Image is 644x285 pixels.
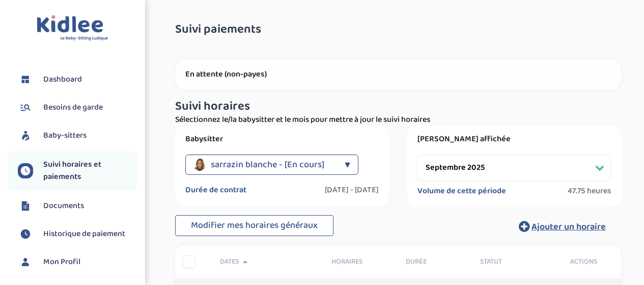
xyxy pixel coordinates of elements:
[18,128,33,143] img: babysitters.svg
[18,226,33,242] img: suivihoraire.svg
[531,220,606,234] span: Ajouter un horaire
[18,198,137,214] a: Documents
[18,100,33,115] img: besoin.svg
[18,163,33,178] img: suivihoraire.svg
[18,128,137,143] a: Baby-sitters
[185,69,611,80] p: En attente (non-payes)
[18,100,137,115] a: Besoins de garde
[191,218,318,232] span: Modifier mes horaires généraux
[212,256,324,267] div: Dates
[43,228,125,240] span: Historique de paiement
[325,185,379,195] label: [DATE] - [DATE]
[18,198,33,214] img: documents.svg
[43,101,103,114] span: Besoins de garde
[398,256,472,267] div: Durée
[185,185,246,195] label: Durée de contrat
[331,256,390,267] span: Horaires
[472,256,547,267] div: Statut
[211,154,324,175] span: sarrazin blanche - [En cours]
[417,186,506,196] label: Volume de cette période
[417,134,611,144] label: [PERSON_NAME] affichée
[175,215,333,237] button: Modifier mes horaires généraux
[185,134,379,144] label: Babysitter
[193,159,206,171] img: avatar_sarrazin-blanche_2025_07_17_13_28_42.png
[18,254,33,270] img: profil.svg
[503,215,621,238] button: Ajouter un horaire
[18,72,33,87] img: dashboard.svg
[18,226,137,242] a: Historique de paiement
[43,200,84,212] span: Documents
[43,129,87,142] span: Baby-sitters
[37,15,108,41] img: logo.svg
[43,159,137,183] span: Suivi horaires et paiements
[175,114,621,126] p: Sélectionnez le/la babysitter et le mois pour mettre à jour le suivi horaires
[43,73,82,86] span: Dashboard
[175,23,261,36] span: Suivi paiements
[175,100,621,113] h3: Suivi horaires
[568,186,611,196] span: 47.75 heures
[18,254,137,270] a: Mon Profil
[345,154,350,175] div: ▼
[547,256,621,267] div: Actions
[43,256,80,268] span: Mon Profil
[18,72,137,87] a: Dashboard
[18,159,137,183] a: Suivi horaires et paiements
